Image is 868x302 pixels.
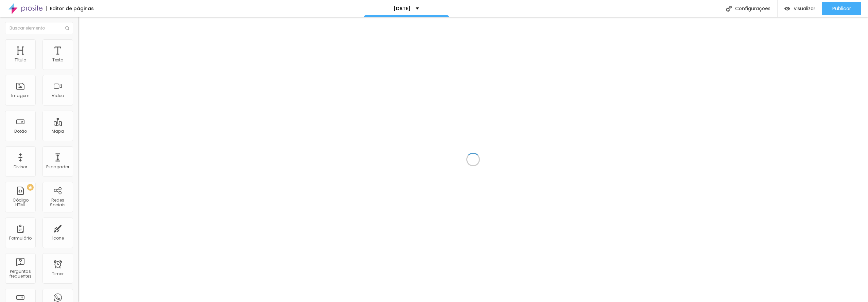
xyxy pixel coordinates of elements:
div: Botão [14,129,27,134]
div: Vídeo [52,93,64,98]
button: Publicar [822,2,861,15]
div: Editor de páginas [46,6,94,11]
div: Divisor [14,165,27,169]
div: Redes Sociais [44,198,71,208]
button: Visualizar [778,2,822,15]
img: view-1.svg [784,6,790,12]
p: [DATE] [394,6,411,11]
div: Mapa [52,129,64,134]
div: Formulário [9,236,32,241]
span: Visualizar [794,6,815,11]
input: Buscar elemento [5,22,73,34]
img: Icone [726,6,732,12]
div: Perguntas frequentes [7,269,34,279]
div: Texto [52,58,63,62]
div: Título [15,58,26,62]
div: Ícone [52,236,64,241]
div: Imagem [11,93,30,98]
div: Espaçador [46,165,69,169]
img: Icone [65,26,69,30]
div: Timer [52,271,64,276]
span: Publicar [832,6,851,11]
div: Código HTML [7,198,34,208]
